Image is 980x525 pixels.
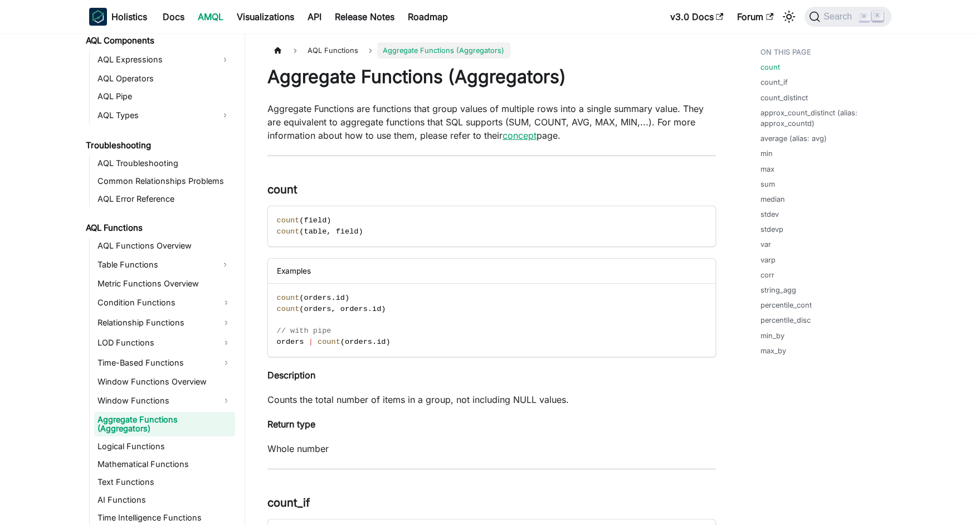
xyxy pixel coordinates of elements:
span: orders [340,305,368,313]
span: | [309,338,313,346]
a: Logical Functions [94,439,235,454]
a: var [760,239,771,250]
a: count_distinct [760,93,808,103]
a: median [760,194,785,205]
span: ) [345,294,349,302]
span: ) [386,338,390,346]
span: orders [277,338,304,346]
a: AQL Pipe [94,89,235,104]
h3: count_if [267,496,716,510]
strong: Return type [267,419,315,430]
a: corr [760,270,774,280]
a: AQL Expressions [94,51,215,69]
span: count [277,216,300,225]
span: ) [358,227,363,236]
a: Roadmap [401,8,455,26]
span: ( [340,338,345,346]
a: average (alias: avg) [760,133,827,144]
a: AMQL [191,8,230,26]
div: Examples [268,259,715,284]
span: ( [299,305,304,313]
a: Text Functions [94,474,235,490]
kbd: K [872,11,883,21]
a: Troubleshooting [82,138,235,153]
a: Table Functions [94,256,215,274]
h3: count [267,183,716,197]
kbd: ⌘ [859,12,870,22]
nav: Breadcrumbs [267,42,716,59]
span: ) [326,216,331,225]
a: varp [760,255,776,265]
a: Time-Based Functions [94,354,235,372]
a: Window Functions [94,392,235,410]
span: ) [381,305,386,313]
a: sum [760,179,775,189]
a: concept [503,130,537,141]
a: AQL Types [94,106,215,124]
span: id [372,305,381,313]
span: count [277,227,300,236]
span: orders [345,338,372,346]
a: Relationship Functions [94,314,235,332]
a: Mathematical Functions [94,456,235,472]
a: Release Notes [328,8,401,26]
span: ( [299,294,304,302]
a: max_by [760,346,786,356]
a: AI Functions [94,492,235,508]
a: Forum [730,8,780,26]
span: ( [299,216,304,225]
a: Common Relationships Problems [94,173,235,189]
span: // with pipe [277,327,331,335]
b: Holistics [111,10,147,23]
p: Counts the total number of items in a group, not including NULL values. [267,393,716,406]
a: count_if [760,77,788,87]
a: AQL Troubleshooting [94,155,235,171]
a: AQL Error Reference [94,191,235,207]
a: Docs [156,8,191,26]
h1: Aggregate Functions (Aggregators) [267,66,716,88]
span: count [277,294,300,302]
a: API [301,8,328,26]
a: stdevp [760,224,783,235]
p: Whole number [267,442,716,455]
a: Metric Functions Overview [94,276,235,291]
span: count [277,305,300,313]
p: Aggregate Functions are functions that group values of multiple rows into a single summary value.... [267,102,716,142]
span: ( [299,227,304,236]
a: v3.0 Docs [664,8,730,26]
a: AQL Operators [94,71,235,86]
a: Aggregate Functions (Aggregators) [94,412,235,436]
a: percentile_disc [760,315,811,325]
span: table [304,227,326,236]
a: max [760,164,774,174]
a: LOD Functions [94,334,235,352]
button: Expand sidebar category 'Table Functions' [215,256,235,274]
span: , [331,305,335,313]
a: count [760,62,780,72]
span: , [326,227,331,236]
button: Search (Command+K) [805,7,891,27]
a: string_agg [760,285,796,295]
span: field [304,216,326,225]
a: min_by [760,330,784,341]
a: AQL Components [82,33,235,48]
button: Switch between dark and light mode (currently light mode) [780,8,798,26]
button: Expand sidebar category 'AQL Expressions' [215,51,235,69]
span: id [377,338,386,346]
a: Window Functions Overview [94,374,235,390]
span: orders [304,294,331,302]
a: min [760,148,773,159]
span: field [336,227,359,236]
span: . [372,338,377,346]
span: . [368,305,372,313]
img: Holistics [89,8,107,26]
a: AQL Functions [82,220,235,236]
a: Condition Functions [94,294,235,312]
a: AQL Functions Overview [94,238,235,254]
a: Home page [267,42,289,59]
span: Search [820,12,859,22]
span: orders [304,305,331,313]
span: id [336,294,345,302]
span: count [318,338,340,346]
a: Visualizations [230,8,301,26]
